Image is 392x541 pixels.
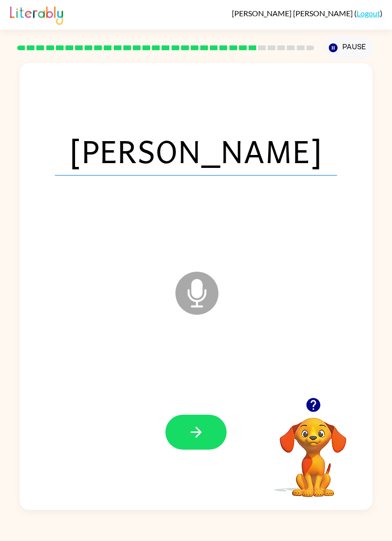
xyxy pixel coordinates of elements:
[10,4,63,25] img: Literably
[265,403,361,498] video: Your browser must support playing .mp4 files to use Literably. Please try using another browser.
[232,9,354,18] span: [PERSON_NAME] [PERSON_NAME]
[357,9,380,18] a: Logout
[55,126,337,176] span: [PERSON_NAME]
[323,37,372,59] button: Pause
[232,9,382,18] div: ( )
